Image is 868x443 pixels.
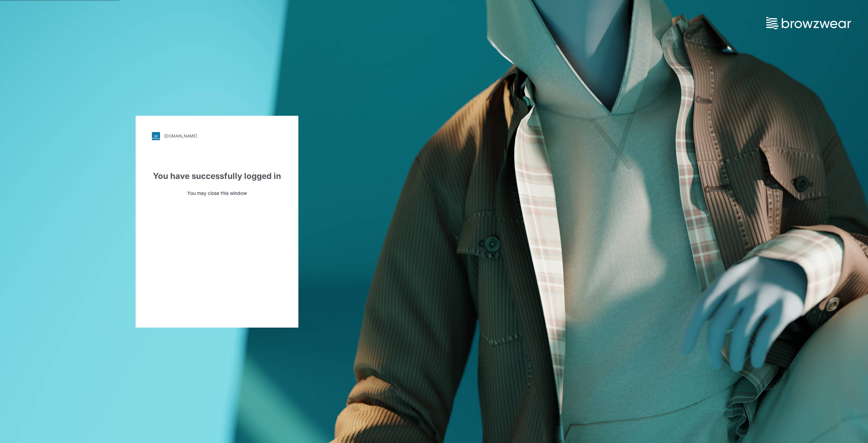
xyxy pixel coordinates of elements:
[152,170,282,182] div: You have successfully logged in
[152,132,282,140] a: [DOMAIN_NAME]
[152,189,282,197] p: You may close this window
[766,17,851,29] img: browzwear-logo.73288ffb.svg
[164,133,197,139] div: [DOMAIN_NAME]
[152,132,160,140] img: svg+xml;base64,PHN2ZyB3aWR0aD0iMjgiIGhlaWdodD0iMjgiIHZpZXdCb3g9IjAgMCAyOCAyOCIgZmlsbD0ibm9uZSIgeG...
